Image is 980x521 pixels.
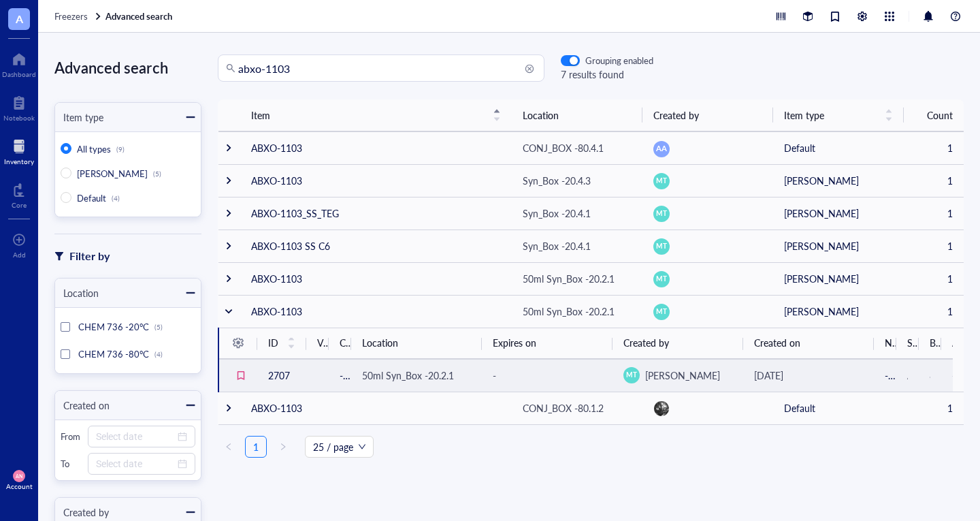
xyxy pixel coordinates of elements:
[512,99,642,131] th: Location
[656,208,666,219] span: MT
[351,327,482,359] th: Location
[96,429,175,444] input: Select date
[4,157,34,165] div: Inventory
[523,206,591,221] div: Syn_Box -20.4.1
[268,335,279,350] span: ID
[904,131,964,164] td: 1
[218,436,240,458] li: Previous Page
[218,436,240,458] button: left
[329,359,351,392] td: -
[773,131,904,164] td: Default
[246,437,266,457] a: 1
[904,295,964,328] td: 1
[272,436,294,458] li: Next Page
[77,167,148,180] span: [PERSON_NAME]
[904,392,964,424] td: 1
[240,392,512,424] td: ABXO-1103
[317,368,346,382] span: 182mg
[656,176,666,186] span: MT
[612,327,743,359] th: Created by
[77,191,106,204] span: Default
[896,327,919,359] th: Source
[272,436,294,458] button: right
[561,67,653,82] div: 7 results found
[523,238,591,253] div: Syn_Box -20.4.1
[153,170,161,178] div: (5)
[4,136,34,165] a: Inventory
[874,327,896,359] th: Notes
[240,230,512,262] td: ABXO-1103 SS C6
[773,164,904,197] td: [PERSON_NAME]
[3,114,35,122] div: Notebook
[55,110,103,125] div: Item type
[773,99,904,131] th: Item type
[784,108,877,123] span: Item type
[13,251,26,259] div: Add
[96,456,175,471] input: Select date
[306,327,329,359] th: Volume
[154,323,163,331] div: (5)
[904,99,964,131] th: Count
[55,398,110,413] div: Created on
[743,327,874,359] th: Created on
[54,10,88,22] span: Freezers
[919,327,941,359] th: Bioreg Lot ID
[656,274,666,284] span: MT
[754,368,863,383] div: [DATE]
[61,430,82,443] div: From
[240,262,512,295] td: ABXO-1103
[896,359,919,392] td: Aro
[904,230,964,262] td: 1
[523,304,615,319] div: 50ml Syn_Box -20.2.1
[54,10,103,22] a: Freezers
[6,482,33,490] div: Account
[919,359,941,392] td: 8405
[773,197,904,230] td: [PERSON_NAME]
[362,368,454,383] div: 50ml Syn_Box -20.2.1
[656,143,666,155] span: AA
[773,262,904,295] td: [PERSON_NAME]
[16,473,23,479] span: AN
[12,201,27,209] div: Core
[941,327,964,359] th: Alias
[656,241,666,251] span: MT
[16,10,23,27] span: A
[306,359,329,392] td: 182mg
[245,436,267,458] li: 1
[874,359,896,392] td: -
[3,92,35,122] a: Notebook
[54,54,201,80] div: Advanced search
[55,505,109,520] div: Created by
[904,197,964,230] td: 1
[930,368,951,382] span: 8405
[773,392,904,424] td: Default
[904,262,964,295] td: 1
[240,99,512,131] th: Item
[656,306,666,317] span: MT
[279,443,287,451] span: right
[482,327,612,359] th: Expires on
[78,347,149,360] span: CHEM 736 -80°C
[78,320,149,333] span: CHEM 736 -20°C
[329,327,351,359] th: Concentration
[773,230,904,262] td: [PERSON_NAME]
[907,368,922,382] span: Aro
[305,436,374,458] div: Page Size
[257,327,306,359] th: ID
[240,164,512,197] td: ABXO-1103
[251,108,485,123] span: Item
[523,140,604,155] div: CONJ_BOX -80.4.1
[240,197,512,230] td: ABXO-1103_SS_TEG
[523,271,615,286] div: 50ml Syn_Box -20.2.1
[493,368,602,383] div: -
[773,295,904,328] td: [PERSON_NAME]
[55,285,99,300] div: Location
[112,194,120,202] div: (4)
[523,173,591,188] div: Syn_Box -20.4.3
[645,368,720,382] span: [PERSON_NAME]
[313,437,365,457] span: 25 / page
[941,359,964,392] td: -
[240,295,512,328] td: ABXO-1103
[12,179,27,209] a: Core
[257,359,306,392] td: 2707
